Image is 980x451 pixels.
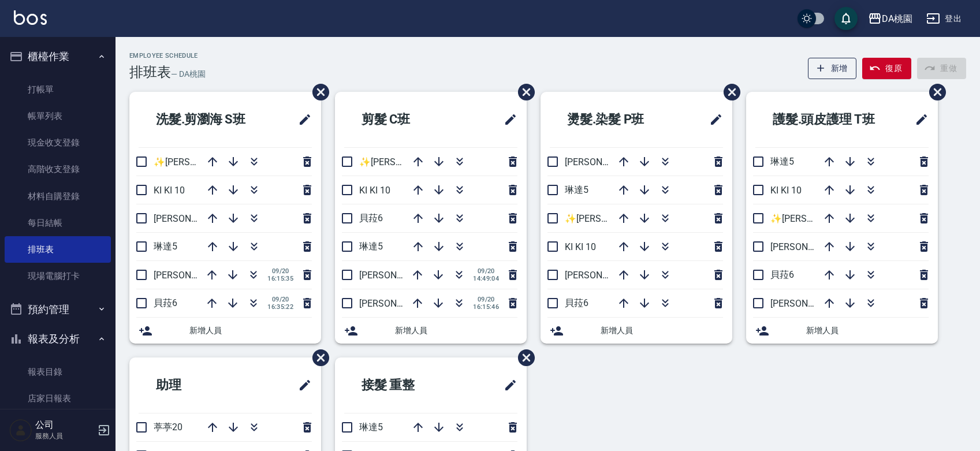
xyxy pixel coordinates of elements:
[129,318,321,344] div: 新增人員
[770,185,802,196] span: KI KI 10
[5,76,111,103] a: 打帳單
[863,7,917,31] button: DA桃園
[154,270,228,281] span: [PERSON_NAME]8
[5,103,111,129] a: 帳單列表
[35,419,94,431] h5: 公司
[473,267,499,275] span: 09/20
[154,185,185,196] span: KI KI 10
[14,10,47,25] img: Logo
[304,341,331,375] span: 刪除班表
[473,275,499,282] span: 14:49:04
[154,156,328,167] span: ✨[PERSON_NAME][PERSON_NAME] ✨16
[359,422,383,433] span: 琳達5
[154,213,228,224] span: [PERSON_NAME]3
[565,241,596,252] span: KI KI 10
[509,75,536,109] span: 刪除班表
[908,106,929,133] span: 修改班表的標題
[5,210,111,236] a: 每日結帳
[497,106,517,133] span: 修改班表的標題
[139,364,245,406] h2: 助理
[344,99,462,140] h2: 剪髮 C班
[129,52,206,59] h2: Employee Schedule
[359,156,534,167] span: ✨[PERSON_NAME][PERSON_NAME] ✨16
[359,270,434,281] span: [PERSON_NAME]3
[770,269,794,280] span: 貝菈6
[862,58,911,79] button: 復原
[755,99,900,140] h2: 護髮.頭皮護理 T班
[154,297,177,308] span: 貝菈6
[5,385,111,412] a: 店家日報表
[5,359,111,385] a: 報表目錄
[291,371,312,399] span: 修改班表的標題
[702,106,723,133] span: 修改班表的標題
[5,236,111,263] a: 排班表
[344,364,464,406] h2: 接髮 重整
[154,241,177,252] span: 琳達5
[359,185,390,196] span: KI KI 10
[770,156,794,167] span: 琳達5
[882,12,912,26] div: DA桃園
[746,318,938,344] div: 新增人員
[5,295,111,325] button: 預約管理
[139,99,277,140] h2: 洗髮.剪瀏海 S班
[335,318,527,344] div: 新增人員
[565,213,739,224] span: ✨[PERSON_NAME][PERSON_NAME] ✨16
[541,318,732,344] div: 新增人員
[770,298,845,309] span: [PERSON_NAME]3
[5,129,111,156] a: 現金收支登錄
[509,341,536,375] span: 刪除班表
[565,184,588,195] span: 琳達5
[395,325,517,337] span: 新增人員
[359,298,434,309] span: [PERSON_NAME]8
[922,8,966,29] button: 登出
[267,296,293,303] span: 09/20
[5,156,111,182] a: 高階收支登錄
[171,68,206,80] h6: — DA桃園
[35,431,94,441] p: 服務人員
[473,303,499,311] span: 16:15:46
[267,267,293,275] span: 09/20
[921,75,948,109] span: 刪除班表
[359,241,383,252] span: 琳達5
[565,156,639,167] span: [PERSON_NAME]8
[601,325,723,337] span: 新增人員
[715,75,742,109] span: 刪除班表
[808,58,857,79] button: 新增
[5,42,111,72] button: 櫃檯作業
[267,275,293,282] span: 16:15:35
[189,325,312,337] span: 新增人員
[550,99,682,140] h2: 燙髮.染髮 P班
[5,324,111,354] button: 報表及分析
[806,325,929,337] span: 新增人員
[5,183,111,210] a: 材料自購登錄
[267,303,293,311] span: 16:35:22
[473,296,499,303] span: 09/20
[359,213,383,223] span: 貝菈6
[9,419,32,442] img: Person
[497,371,517,399] span: 修改班表的標題
[304,75,331,109] span: 刪除班表
[291,106,312,133] span: 修改班表的標題
[770,241,845,252] span: [PERSON_NAME]8
[5,263,111,289] a: 現場電腦打卡
[770,213,945,224] span: ✨[PERSON_NAME][PERSON_NAME] ✨16
[154,422,182,433] span: 葶葶20
[129,64,171,80] h3: 排班表
[565,270,639,281] span: [PERSON_NAME]3
[565,297,588,308] span: 貝菈6
[834,7,858,30] button: save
